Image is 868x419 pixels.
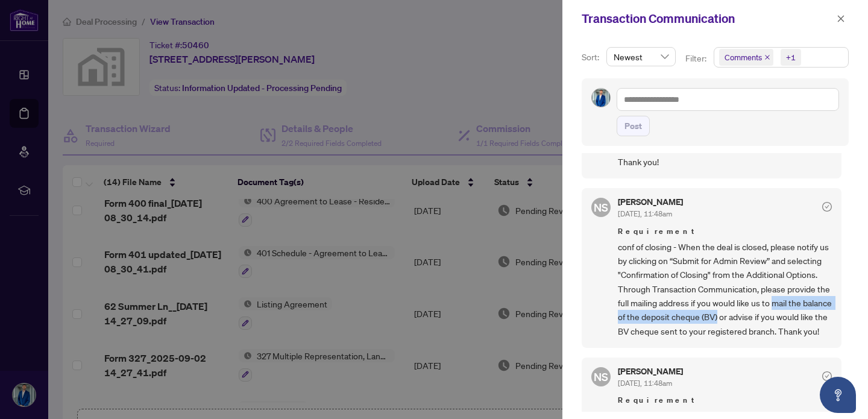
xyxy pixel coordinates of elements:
[618,198,683,206] h5: [PERSON_NAME]
[725,51,762,63] span: Comments
[618,225,832,238] span: Requirement
[786,51,796,63] div: +1
[685,52,708,65] p: Filter:
[837,14,845,23] span: close
[618,367,683,376] h5: [PERSON_NAME]
[618,394,832,406] span: Requirement
[618,240,832,339] span: conf of closing - When the deal is closed, please notify us by clicking on “Submit for Admin Revi...
[614,48,668,66] span: Newest
[822,202,832,212] span: check-circle
[618,209,672,218] span: [DATE], 11:48am
[594,199,608,216] span: NS
[764,54,770,60] span: close
[820,377,856,413] button: Open asap
[582,10,833,28] div: Transaction Communication
[594,368,608,385] span: NS
[719,49,773,66] span: Comments
[822,371,832,381] span: check-circle
[618,379,672,388] span: [DATE], 11:48am
[617,116,650,136] button: Post
[582,51,602,64] p: Sort:
[592,89,610,107] img: Profile Icon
